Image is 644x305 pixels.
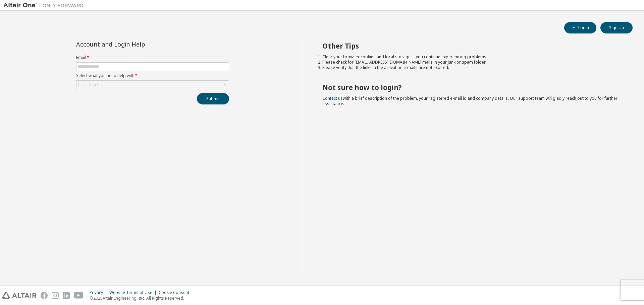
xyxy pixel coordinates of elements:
a: Contact us [322,95,343,101]
div: Privacy [90,290,109,295]
div: Click to select [78,82,104,87]
img: Altair One [3,2,87,9]
img: altair_logo.svg [2,292,37,299]
li: Please check for [EMAIL_ADDRESS][DOMAIN_NAME] mails in your junk or spam folder. [322,60,621,65]
img: youtube.svg [74,292,84,299]
div: Account and Login Help [76,42,199,47]
label: Select what you need help with [76,73,229,78]
button: Login [564,22,596,33]
button: Sign Up [600,22,633,33]
h2: Other Tips [322,42,621,50]
label: Email [76,55,229,60]
img: linkedin.svg [63,292,70,299]
img: facebook.svg [41,292,48,299]
li: Please verify that the links in the activation e-mails are not expired. [322,65,621,70]
div: Website Terms of Use [109,290,159,295]
h2: Not sure how to login? [322,83,621,92]
button: Submit [197,93,229,104]
li: Clear your browser cookies and local storage, if you continue experiencing problems. [322,54,621,60]
span: with a brief description of the problem, your registered e-mail id and company details. Our suppo... [322,95,618,106]
img: instagram.svg [52,292,59,299]
div: Cookie Consent [159,290,193,295]
div: Click to select [76,81,229,89]
p: © 2025 Altair Engineering, Inc. All Rights Reserved. [90,295,193,301]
